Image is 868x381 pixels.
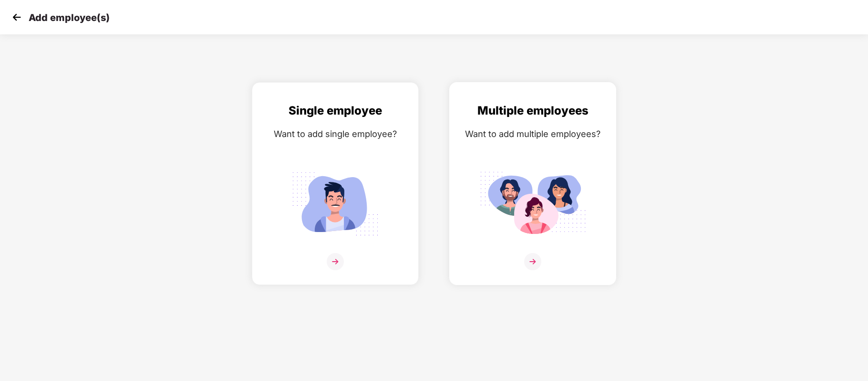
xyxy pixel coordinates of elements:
[479,167,586,241] img: svg+xml;base64,PHN2ZyB4bWxucz0iaHR0cDovL3d3dy53My5vcmcvMjAwMC9zdmciIGlkPSJNdWx0aXBsZV9lbXBsb3llZS...
[282,167,389,241] img: svg+xml;base64,PHN2ZyB4bWxucz0iaHR0cDovL3d3dy53My5vcmcvMjAwMC9zdmciIGlkPSJTaW5nbGVfZW1wbG95ZWUiIH...
[262,127,409,141] div: Want to add single employee?
[459,102,606,120] div: Multiple employees
[327,253,344,270] img: svg+xml;base64,PHN2ZyB4bWxucz0iaHR0cDovL3d3dy53My5vcmcvMjAwMC9zdmciIHdpZHRoPSIzNiIgaGVpZ2h0PSIzNi...
[10,10,24,24] img: svg+xml;base64,PHN2ZyB4bWxucz0iaHR0cDovL3d3dy53My5vcmcvMjAwMC9zdmciIHdpZHRoPSIzMCIgaGVpZ2h0PSIzMC...
[29,12,110,23] p: Add employee(s)
[262,102,409,120] div: Single employee
[524,253,541,270] img: svg+xml;base64,PHN2ZyB4bWxucz0iaHR0cDovL3d3dy53My5vcmcvMjAwMC9zdmciIHdpZHRoPSIzNiIgaGVpZ2h0PSIzNi...
[459,127,606,141] div: Want to add multiple employees?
